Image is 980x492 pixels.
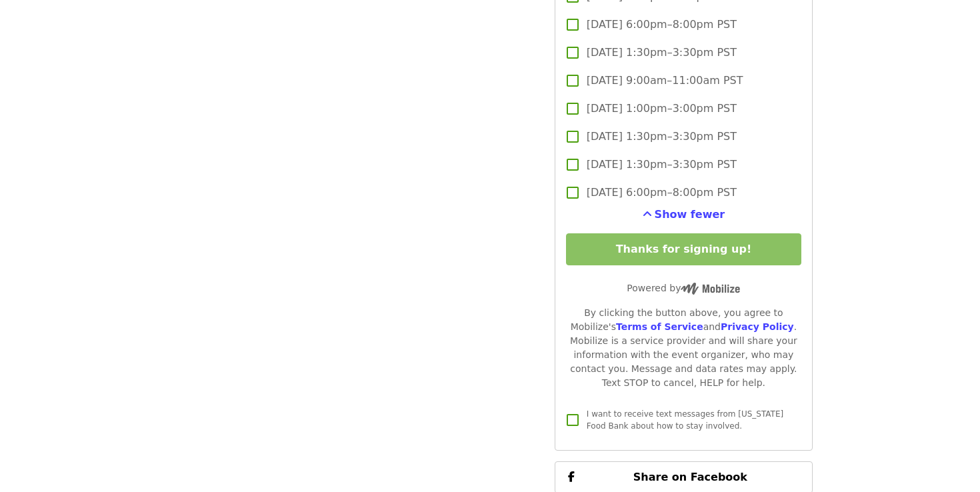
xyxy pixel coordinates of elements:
span: [DATE] 9:00am–11:00am PST [587,73,743,89]
a: Privacy Policy [721,321,794,332]
a: Terms of Service [616,321,703,332]
img: Powered by Mobilize [681,283,740,295]
span: [DATE] 1:30pm–3:30pm PST [587,45,737,61]
span: [DATE] 1:30pm–3:30pm PST [587,157,737,173]
span: [DATE] 6:00pm–8:00pm PST [587,185,737,201]
div: By clicking the button above, you agree to Mobilize's and . Mobilize is a service provider and wi... [566,306,801,390]
span: I want to receive text messages from [US_STATE] Food Bank about how to stay involved. [587,409,783,431]
span: [DATE] 1:00pm–3:00pm PST [587,101,737,117]
span: Powered by [627,283,740,293]
button: Thanks for signing up! [566,233,801,265]
span: Show fewer [655,208,725,221]
span: [DATE] 1:30pm–3:30pm PST [587,129,737,145]
button: See more timeslots [643,207,725,223]
span: Share on Facebook [633,471,747,483]
span: [DATE] 6:00pm–8:00pm PST [587,17,737,33]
